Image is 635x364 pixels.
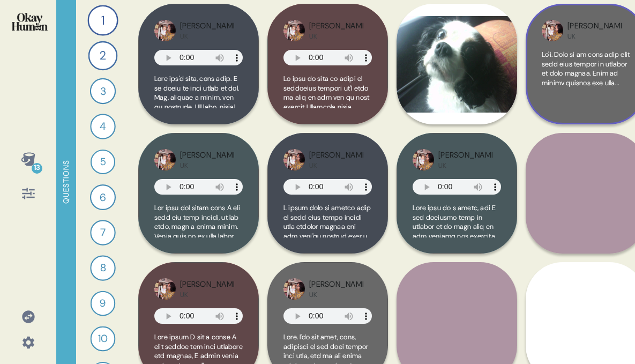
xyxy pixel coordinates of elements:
div: 13 [32,163,42,174]
div: [PERSON_NAME] [180,20,234,32]
div: 3 [90,78,116,104]
div: 10 [91,326,116,352]
img: profilepic_7147706398620816.jpg [154,20,176,41]
div: UK [180,291,234,299]
div: 6 [90,184,116,210]
div: [PERSON_NAME] [180,150,234,161]
img: profilepic_7147706398620816.jpg [283,278,305,300]
img: profilepic_7147706398620816.jpg [154,149,176,170]
div: 4 [90,114,115,139]
div: 2 [88,41,118,71]
div: UK [567,32,622,41]
div: 1 [87,5,118,35]
img: okayhuman.3b1b6348.png [12,13,48,31]
img: profilepic_7147706398620816.jpg [283,20,305,41]
div: [PERSON_NAME] [180,279,234,291]
img: profilepic_7147706398620816.jpg [413,149,434,170]
div: UK [309,32,363,41]
div: 5 [91,150,115,174]
div: [PERSON_NAME] [309,150,363,161]
div: [PERSON_NAME] [309,279,363,291]
div: 8 [90,255,115,280]
div: UK [180,161,234,170]
div: UK [180,32,234,41]
img: profilepic_7147706398620816.jpg [542,20,563,41]
div: [PERSON_NAME] [438,150,492,161]
img: profilepic_7147706398620816.jpg [154,278,176,300]
div: 9 [91,291,116,316]
div: [PERSON_NAME] [567,20,622,32]
img: profilepic_7147706398620816.jpg [283,149,305,170]
div: UK [309,161,363,170]
div: UK [309,291,363,299]
div: UK [438,161,492,170]
div: 7 [90,220,115,245]
div: [PERSON_NAME] [309,20,363,32]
